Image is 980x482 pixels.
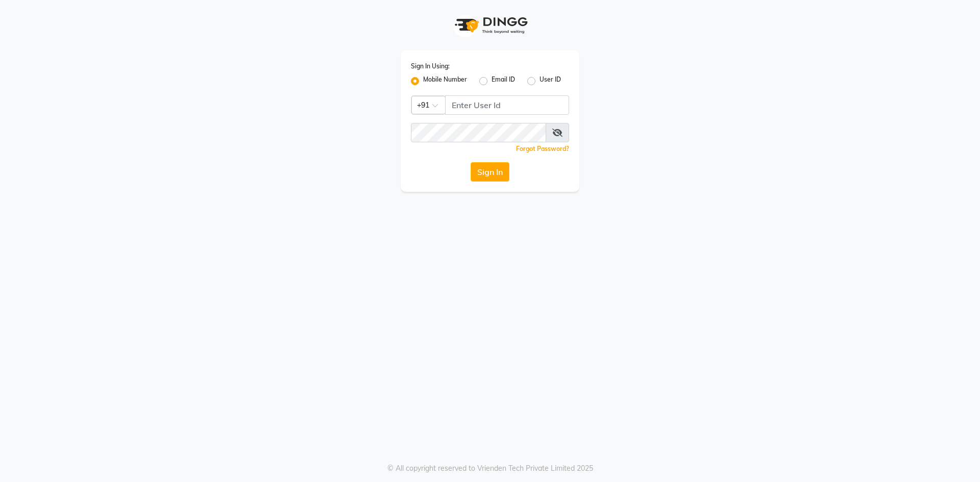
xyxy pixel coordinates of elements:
label: Email ID [492,75,515,87]
button: Sign In [471,162,509,182]
label: Mobile Number [423,75,467,87]
label: Sign In Using: [411,62,450,71]
input: Username [411,123,546,142]
a: Forgot Password? [516,145,569,153]
input: Username [445,95,569,115]
label: User ID [540,75,561,87]
img: logo1.svg [449,10,531,40]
